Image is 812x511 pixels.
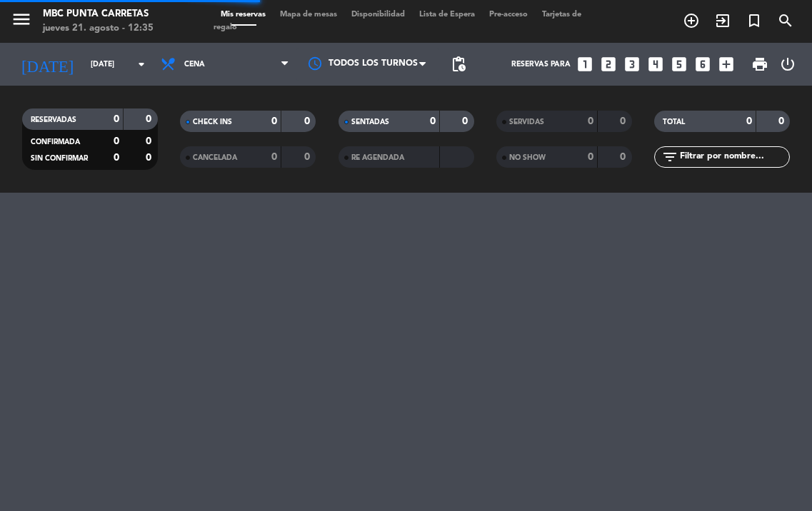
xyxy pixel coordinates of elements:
[511,60,571,69] span: Reservas para
[588,116,593,126] strong: 0
[31,138,80,146] span: CONFIRMADA
[751,56,768,73] span: print
[43,21,154,36] div: jueves 21. agosto - 12:35
[114,153,119,163] strong: 0
[11,49,84,80] i: [DATE]
[620,152,628,162] strong: 0
[271,152,277,162] strong: 0
[351,118,389,126] span: SENTADAS
[683,12,700,29] i: add_circle_outline
[623,55,641,74] i: looks_3
[214,11,273,19] span: Mis reservas
[509,118,544,126] span: SERVIDAS
[193,118,232,126] span: CHECK INS
[412,11,482,19] span: Lista de Espera
[777,12,794,29] i: search
[588,152,593,162] strong: 0
[351,154,404,161] span: RE AGENDADA
[462,116,471,126] strong: 0
[774,43,801,86] div: LOG OUT
[678,149,789,165] input: Filtrar por nombre...
[273,11,344,19] span: Mapa de mesas
[114,136,119,146] strong: 0
[193,154,237,161] span: CANCELADA
[304,152,313,162] strong: 0
[714,12,731,29] i: exit_to_app
[146,136,154,146] strong: 0
[146,153,154,163] strong: 0
[576,55,594,74] i: looks_one
[146,114,154,124] strong: 0
[133,56,150,73] i: arrow_drop_down
[482,11,535,19] span: Pre-acceso
[779,56,796,73] i: power_settings_new
[746,12,763,29] i: turned_in_not
[746,116,752,126] strong: 0
[344,11,412,19] span: Disponibilidad
[620,116,628,126] strong: 0
[778,116,787,126] strong: 0
[271,116,277,126] strong: 0
[31,116,76,123] span: RESERVADAS
[717,55,736,74] i: add_box
[450,56,467,73] span: pending_actions
[11,9,32,35] button: menu
[184,60,205,69] span: Cena
[670,55,688,74] i: looks_5
[646,55,665,74] i: looks_4
[114,114,119,124] strong: 0
[304,116,313,126] strong: 0
[693,55,712,74] i: looks_6
[599,55,618,74] i: looks_two
[11,9,32,30] i: menu
[663,118,685,126] span: TOTAL
[661,148,678,166] i: filter_list
[31,155,88,162] span: SIN CONFIRMAR
[430,116,436,126] strong: 0
[43,7,154,21] div: MBC Punta Carretas
[509,154,546,161] span: NO SHOW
